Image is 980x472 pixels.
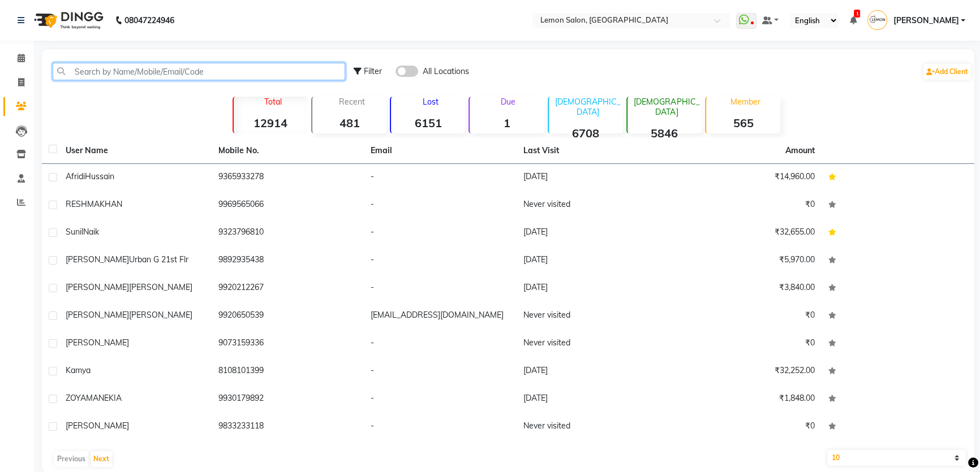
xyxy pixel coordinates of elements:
[100,199,122,209] span: KHAN
[86,393,122,403] span: MANEKIA
[669,164,822,192] td: ₹14,960.00
[66,310,129,320] span: [PERSON_NAME]
[669,192,822,219] td: ₹0
[396,97,465,107] p: Lost
[517,302,669,330] td: Never visited
[517,164,669,192] td: [DATE]
[91,451,112,467] button: Next
[66,337,129,348] span: [PERSON_NAME]
[66,365,91,375] span: Kamya
[66,227,83,237] span: Sunil
[364,247,517,275] td: -
[923,64,971,80] a: Add Client
[364,358,517,386] td: -
[212,358,364,386] td: 8108101399
[83,227,99,237] span: Naik
[706,116,780,130] strong: 565
[517,358,669,386] td: [DATE]
[364,275,517,302] td: -
[66,393,86,403] span: ZOYA
[66,421,129,431] span: [PERSON_NAME]
[364,302,517,330] td: [EMAIL_ADDRESS][DOMAIN_NAME]
[66,282,129,292] span: [PERSON_NAME]
[29,5,106,36] img: logo
[212,247,364,275] td: 9892935438
[212,275,364,302] td: 9920212267
[212,219,364,247] td: 9323796810
[317,97,386,107] p: Recent
[517,413,669,441] td: Never visited
[66,199,100,209] span: RESHMA
[669,386,822,413] td: ₹1,848.00
[517,219,669,247] td: [DATE]
[391,116,465,130] strong: 6151
[549,126,623,140] strong: 6708
[129,310,192,320] span: [PERSON_NAME]
[867,10,887,30] img: Nimisha Pattani
[53,63,345,80] input: Search by Name/Mobile/Email/Code
[212,413,364,441] td: 9833233118
[779,138,822,163] th: Amount
[669,413,822,441] td: ₹0
[423,66,469,77] span: All Locations
[364,138,517,164] th: Email
[627,126,702,140] strong: 5846
[85,171,114,181] span: Hussain
[364,164,517,192] td: -
[212,386,364,413] td: 9930179892
[312,116,386,130] strong: 481
[212,330,364,358] td: 9073159336
[66,254,129,265] span: [PERSON_NAME]
[669,275,822,302] td: ₹3,840.00
[472,97,544,107] p: Due
[124,5,174,36] b: 08047224946
[364,413,517,441] td: -
[364,219,517,247] td: -
[364,66,382,76] span: Filter
[364,386,517,413] td: -
[66,171,85,181] span: Afridi
[517,192,669,219] td: Never visited
[364,330,517,358] td: -
[632,97,702,117] p: [DEMOGRAPHIC_DATA]
[129,282,192,292] span: [PERSON_NAME]
[517,330,669,358] td: Never visited
[517,275,669,302] td: [DATE]
[669,219,822,247] td: ₹32,655.00
[238,97,308,107] p: Total
[59,138,212,164] th: User Name
[669,247,822,275] td: ₹5,970.00
[212,164,364,192] td: 9365933278
[129,254,188,265] span: urban g 21st flr
[364,192,517,219] td: -
[234,116,308,130] strong: 12914
[212,302,364,330] td: 9920650539
[849,15,856,25] a: 1
[669,358,822,386] td: ₹32,252.00
[517,247,669,275] td: [DATE]
[212,138,364,164] th: Mobile No.
[669,330,822,358] td: ₹0
[517,138,669,164] th: Last Visit
[212,192,364,219] td: 9969565066
[470,116,544,130] strong: 1
[517,386,669,413] td: [DATE]
[893,15,958,27] span: [PERSON_NAME]
[669,302,822,330] td: ₹0
[711,97,780,107] p: Member
[854,10,860,18] span: 1
[553,97,623,117] p: [DEMOGRAPHIC_DATA]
